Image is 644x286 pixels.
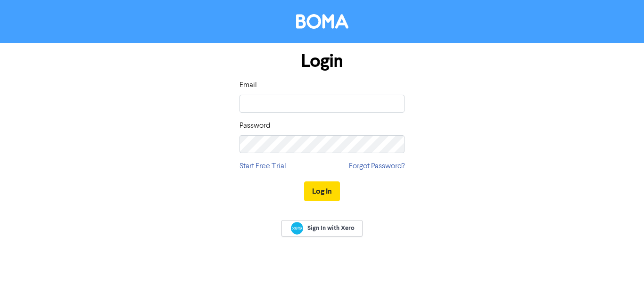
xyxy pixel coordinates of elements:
[239,80,257,91] label: Email
[304,181,340,201] button: Log In
[296,14,348,29] img: BOMA Logo
[291,222,303,235] img: Xero logo
[239,120,270,131] label: Password
[597,241,644,286] iframe: Chat Widget
[307,224,355,232] span: Sign In with Xero
[281,220,363,237] a: Sign In with Xero
[239,161,286,172] a: Start Free Trial
[349,161,405,172] a: Forgot Password?
[239,50,405,72] h1: Login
